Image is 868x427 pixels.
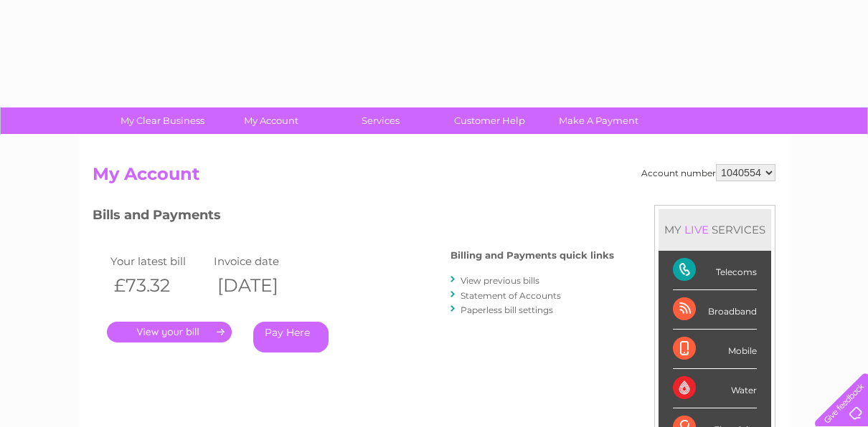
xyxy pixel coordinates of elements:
a: Paperless bill settings [461,304,553,315]
th: £73.32 [107,271,210,300]
div: Water [673,369,757,408]
div: Mobile [673,330,757,369]
a: View previous bills [461,275,539,286]
div: Account number [641,164,775,181]
h4: Billing and Payments quick links [450,250,614,261]
a: My Account [212,107,331,134]
td: Invoice date [210,251,313,271]
div: LIVE [681,223,712,236]
a: My Clear Business [103,107,222,134]
a: Make A Payment [539,107,658,134]
a: Customer Help [430,107,549,134]
th: [DATE] [210,271,313,300]
a: Pay Here [253,322,329,352]
div: Broadband [673,290,757,330]
h3: Bills and Payments [93,205,614,230]
a: Statement of Accounts [461,290,561,301]
div: MY SERVICES [659,209,771,250]
div: Telecoms [673,251,757,290]
td: Your latest bill [107,251,210,271]
a: . [107,322,232,342]
a: Services [321,107,440,134]
h2: My Account [93,164,775,191]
